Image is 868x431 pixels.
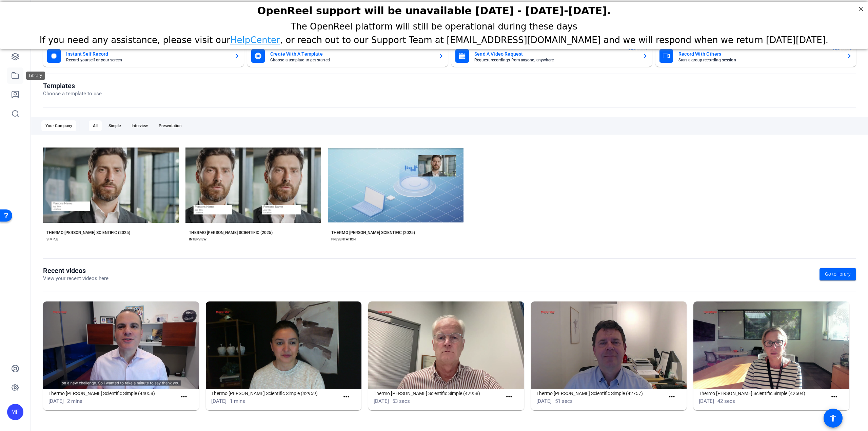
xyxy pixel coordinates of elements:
span: [DATE] [374,398,389,404]
mat-card-title: Record With Others [678,50,841,58]
h1: Recent videos [43,267,108,275]
span: 42 secs [717,398,735,404]
div: Presentation [155,120,186,131]
mat-card-title: Send A Video Request [474,50,637,58]
div: Interview [127,120,152,131]
span: If you need any assistance, please visit our , or reach out to our Support Team at [EMAIL_ADDRESS... [40,33,828,43]
div: Close Step [856,3,865,12]
mat-icon: more_horiz [668,393,676,401]
div: MF [7,404,23,420]
img: Thermo Fisher Scientific Simple (42757) [531,301,687,389]
mat-card-subtitle: Record yourself or your screen [66,58,229,62]
span: [DATE] [211,398,226,404]
h1: Thermo [PERSON_NAME] Scientific Simple (42959) [211,389,340,397]
div: THERMO [PERSON_NAME] SCIENTIFIC (2025) [331,230,415,235]
mat-icon: more_horiz [505,393,513,401]
span: Go to library [825,271,851,278]
mat-card-subtitle: Start a group recording session [678,58,841,62]
button: Create With A TemplateChoose a template to get started [247,45,448,67]
div: PRESENTATION [331,237,356,242]
h2: OpenReel support will be unavailable Thursday - Friday, October 16th-17th. [8,3,860,15]
img: Thermo Fisher Scientific Simple (42504) [693,301,849,389]
img: Thermo Fisher Scientific Simple (44058) [43,301,199,389]
span: 1 mins [230,398,245,404]
mat-card-title: Create With A Template [270,50,433,58]
mat-icon: accessibility [829,414,837,422]
mat-icon: more_horiz [342,393,351,401]
span: 2 mins [67,398,82,404]
h1: Thermo [PERSON_NAME] Scientific Simple (44058) [48,389,177,397]
div: Your Company [41,120,76,131]
img: Thermo Fisher Scientific Simple (42959) [206,301,362,389]
h1: Thermo [PERSON_NAME] Scientific Simple (42958) [374,389,502,397]
mat-icon: more_horiz [180,393,188,401]
a: HelpCenter [230,33,280,43]
button: Send A Video RequestRequest recordings from anyone, anywhereENTERPRISE [451,45,652,67]
h1: Templates [43,82,102,90]
mat-icon: more_horiz [830,393,839,401]
p: View your recent videos here [43,275,108,282]
div: THERMO [PERSON_NAME] SCIENTIFIC (2025) [189,230,273,235]
span: [DATE] [699,398,714,404]
div: All [89,120,102,131]
mat-card-subtitle: Choose a template to get started [270,58,433,62]
mat-card-subtitle: Request recordings from anyone, anywhere [474,58,637,62]
div: THERMO [PERSON_NAME] SCIENTIFIC (2025) [46,230,130,235]
span: [DATE] [48,398,64,404]
div: Simple [104,120,125,131]
mat-card-title: Instant Self Record [66,50,229,58]
h1: Thermo [PERSON_NAME] Scientific Simple (42757) [536,389,665,397]
span: The OpenReel platform will still be operational during these days [291,20,577,30]
span: 51 secs [555,398,573,404]
div: INTERVIEW [189,237,206,242]
div: SIMPLE [46,237,58,242]
button: Record With OthersStart a group recording sessionENTERPRISE [655,45,856,67]
span: 53 secs [392,398,410,404]
div: Library [26,72,45,80]
a: Go to library [820,268,856,280]
h1: Thermo [PERSON_NAME] Scientific Simple (42504) [699,389,827,397]
p: Choose a template to use [43,90,102,98]
button: Instant Self RecordRecord yourself or your screen [43,45,244,67]
span: [DATE] [536,398,552,404]
img: Thermo Fisher Scientific Simple (42958) [368,301,524,389]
